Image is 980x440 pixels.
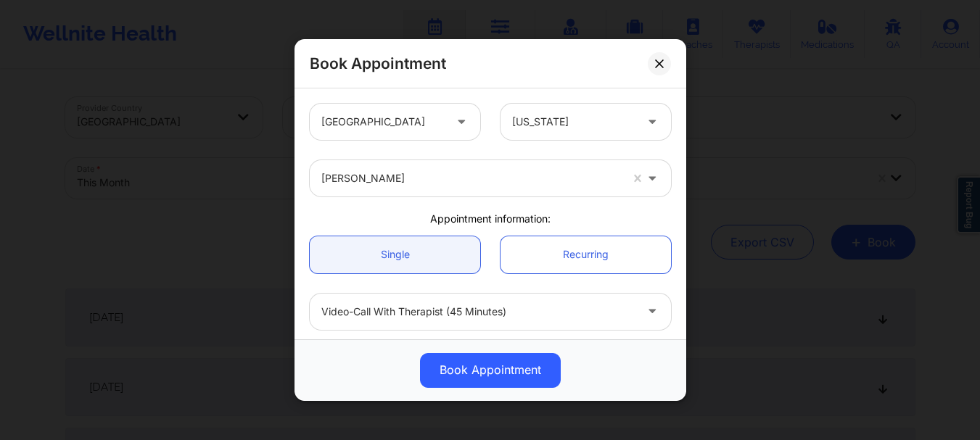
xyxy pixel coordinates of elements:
[321,294,635,330] div: Video-Call with Therapist (45 minutes)
[321,104,444,140] div: [GEOGRAPHIC_DATA]
[512,104,635,140] div: [US_STATE]
[310,54,446,73] h2: Book Appointment
[300,212,681,226] div: Appointment information:
[420,353,561,388] button: Book Appointment
[501,236,671,273] a: Recurring
[321,160,620,196] div: [PERSON_NAME]
[310,236,480,273] a: Single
